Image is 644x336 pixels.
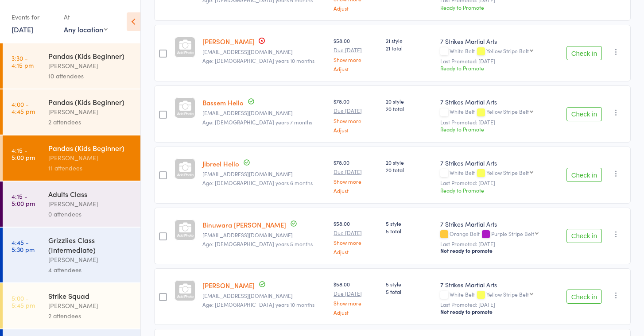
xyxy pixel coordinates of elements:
div: Ready to Promote [440,64,552,72]
time: 4:15 - 5:00 pm [12,147,35,161]
div: Not ready to promote [440,247,552,254]
a: 4:45 -5:30 pmGrizzlies Class (Intermediate)[PERSON_NAME]4 attendees [3,228,140,282]
small: Due [DATE] [334,290,379,297]
div: [PERSON_NAME] [48,107,133,117]
div: Yellow Stripe Belt [486,48,529,54]
small: Due [DATE] [334,230,379,236]
time: 4:45 - 5:30 pm [12,239,35,253]
small: Due [DATE] [334,108,379,114]
a: Binuwara [PERSON_NAME] [202,220,286,229]
a: Adjust [334,5,379,11]
div: White Belt [440,170,552,177]
span: 5 style [386,220,433,227]
span: 20 total [386,105,433,112]
button: Check in [566,46,602,60]
div: Any location [64,24,108,34]
div: [PERSON_NAME] [48,255,133,265]
div: 4 attendees [48,265,133,275]
div: [PERSON_NAME] [48,153,133,163]
div: Ready to Promote [440,125,552,133]
a: Show more [334,300,379,306]
small: pritimay_manna@yahoo.com [202,293,326,299]
span: 21 style [386,37,433,44]
div: Events for [12,10,55,24]
div: [PERSON_NAME] [48,199,133,209]
div: Yellow Stripe Belt [486,108,529,114]
div: Pandas (Kids Beginner) [48,143,133,153]
span: 5 style [386,280,433,288]
a: Adjust [334,309,379,315]
div: [PERSON_NAME] [48,301,133,311]
small: Tash.chamma@gmail.com [202,171,326,177]
a: Show more [334,57,379,62]
div: Pandas (Kids Beginner) [48,97,133,107]
div: Yellow Stripe Belt [486,291,529,297]
div: 2 attendees [48,311,133,321]
div: 10 attendees [48,71,133,81]
div: White Belt [440,108,552,116]
span: 5 total [386,288,433,295]
time: 4:00 - 4:45 pm [12,100,35,115]
span: 21 total [386,44,433,52]
div: 2 attendees [48,117,133,127]
span: 5 total [386,227,433,235]
a: 4:15 -5:00 pmAdults Class[PERSON_NAME]0 attendees [3,182,140,227]
div: 7 Strikes Martial Arts [440,158,552,167]
div: Pandas (Kids Beginner) [48,51,133,61]
div: Ready to Promote [440,4,552,11]
span: 20 total [386,166,433,174]
div: 7 Strikes Martial Arts [440,97,552,106]
span: Age: [DEMOGRAPHIC_DATA] years 10 months [202,301,314,308]
div: Orange Belt [440,231,552,238]
span: Age: [DEMOGRAPHIC_DATA] years 10 months [202,57,314,64]
div: Not ready to promote [440,308,552,315]
button: Check in [566,229,602,243]
a: Adjust [334,127,379,133]
div: Adults Class [48,189,133,199]
a: Show more [334,178,379,184]
a: Show more [334,118,379,124]
div: $78.00 [334,158,379,193]
button: Check in [566,290,602,304]
span: 20 style [386,97,433,105]
small: Tash.chamma@gmail.com [202,110,326,116]
time: 5:00 - 5:45 pm [12,294,35,309]
div: Yellow Stripe Belt [486,170,529,175]
span: Age: [DEMOGRAPHIC_DATA] years 5 months [202,240,313,247]
small: Last Promoted: [DATE] [440,301,552,308]
small: Last Promoted: [DATE] [440,180,552,186]
div: 7 Strikes Martial Arts [440,220,552,228]
span: 20 style [386,158,433,166]
a: 5:00 -5:45 pmStrike Squad[PERSON_NAME]2 attendees [3,283,140,328]
div: 7 Strikes Martial Arts [440,280,552,289]
a: Adjust [334,249,379,255]
button: Check in [566,168,602,182]
a: 4:00 -4:45 pmPandas (Kids Beginner)[PERSON_NAME]2 attendees [3,89,140,135]
div: At [64,10,108,24]
div: 0 attendees [48,209,133,219]
small: Last Promoted: [DATE] [440,119,552,125]
div: Purple Stripe Belt [491,231,534,236]
div: Strike Squad [48,291,133,301]
a: Jibreel Hello [202,159,239,168]
div: $58.00 [334,220,379,255]
small: Last Promoted: [DATE] [440,241,552,247]
span: Age: [DEMOGRAPHIC_DATA] years 6 months [202,179,313,186]
div: 7 Strikes Martial Arts [440,37,552,46]
div: Grizzlies Class (Intermediate) [48,235,133,255]
a: 4:15 -5:00 pmPandas (Kids Beginner)[PERSON_NAME]11 attendees [3,135,140,181]
button: Check in [566,107,602,121]
time: 4:15 - 5:00 pm [12,193,35,207]
div: $58.00 [334,37,379,72]
small: Due [DATE] [334,169,379,175]
div: White Belt [440,48,552,55]
a: Adjust [334,66,379,72]
a: Bassem Hello [202,98,244,107]
small: Due [DATE] [334,47,379,53]
div: 11 attendees [48,163,133,173]
div: $58.00 [334,280,379,315]
a: Show more [334,239,379,245]
time: 3:30 - 4:15 pm [12,54,34,69]
small: Damon.clarkson1993@gmail.com [202,49,326,55]
span: Age: [DEMOGRAPHIC_DATA] years 7 months [202,118,312,126]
